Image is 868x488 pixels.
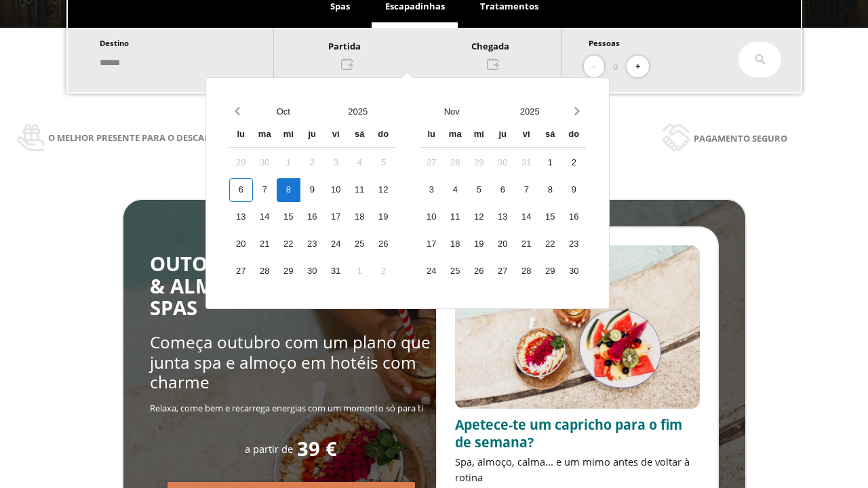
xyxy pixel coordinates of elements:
[443,205,467,229] div: 11
[229,123,395,283] div: Calendar wrapper
[300,205,324,229] div: 16
[324,260,348,283] div: 31
[613,59,618,74] span: 0
[277,123,300,147] div: mi
[229,151,395,283] div: Calendar days
[229,178,253,202] div: 6
[467,205,491,229] div: 12
[562,123,586,147] div: do
[372,205,395,229] div: 19
[562,205,586,229] div: 16
[569,100,586,123] button: Next month
[443,123,467,147] div: ma
[694,131,787,146] span: Pagamento seguro
[277,178,300,202] div: 8
[150,402,423,414] span: Relaxa, come bem e recarrega energias com um momento só para ti
[491,232,515,256] div: 20
[443,260,467,283] div: 25
[562,232,586,256] div: 23
[420,260,443,283] div: 24
[455,245,700,409] img: promo-sprunch.ElVl7oUD.webp
[443,232,467,256] div: 18
[467,260,491,283] div: 26
[538,123,562,147] div: sá
[443,178,467,202] div: 4
[515,178,538,202] div: 7
[455,415,682,451] span: Apetece-te um capricho para o fim de semana?
[420,123,586,283] div: Calendar wrapper
[324,205,348,229] div: 17
[229,151,253,175] div: 29
[348,205,372,229] div: 18
[455,455,690,484] span: Spa, almoço, calma... e um mimo antes de voltar à rotina
[348,178,372,202] div: 11
[467,151,491,175] div: 29
[324,123,348,147] div: vi
[324,151,348,175] div: 3
[538,260,562,283] div: 29
[562,178,586,202] div: 9
[589,38,620,48] span: Pessoas
[277,151,300,175] div: 1
[100,38,129,48] span: Destino
[229,205,253,229] div: 13
[515,260,538,283] div: 28
[420,151,586,283] div: Calendar days
[491,123,515,147] div: ju
[584,56,604,78] button: -
[420,123,443,147] div: lu
[420,151,443,175] div: 27
[297,438,337,460] span: 39 €
[491,260,515,283] div: 27
[372,123,395,147] div: do
[420,232,443,256] div: 17
[515,123,538,147] div: vi
[300,232,324,256] div: 23
[538,178,562,202] div: 8
[277,232,300,256] div: 22
[372,151,395,175] div: 5
[253,123,277,147] div: ma
[246,100,321,123] button: Open months overlay
[277,205,300,229] div: 15
[150,331,431,393] span: Começa outubro com um plano que junta spa e almoço em hotéis com charme
[229,232,253,256] div: 20
[48,130,269,145] span: O melhor presente para o descanso e a saúde
[253,232,277,256] div: 21
[372,260,395,283] div: 2
[324,178,348,202] div: 10
[229,100,246,123] button: Previous month
[538,232,562,256] div: 22
[467,178,491,202] div: 5
[253,260,277,283] div: 28
[300,151,324,175] div: 2
[538,205,562,229] div: 15
[413,100,491,123] button: Open months overlay
[491,205,515,229] div: 13
[491,151,515,175] div: 30
[467,123,491,147] div: mi
[253,178,277,202] div: 7
[348,123,372,147] div: sá
[321,100,395,123] button: Open years overlay
[515,151,538,175] div: 31
[627,56,649,78] button: +
[348,260,372,283] div: 1
[538,151,562,175] div: 1
[491,178,515,202] div: 6
[229,123,253,147] div: lu
[300,123,324,147] div: ju
[324,232,348,256] div: 24
[420,178,443,202] div: 3
[348,151,372,175] div: 4
[372,178,395,202] div: 12
[515,232,538,256] div: 21
[245,442,293,455] span: a partir de
[300,178,324,202] div: 9
[420,205,443,229] div: 10
[443,151,467,175] div: 28
[277,260,300,283] div: 29
[467,232,491,256] div: 19
[229,260,253,283] div: 27
[372,232,395,256] div: 26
